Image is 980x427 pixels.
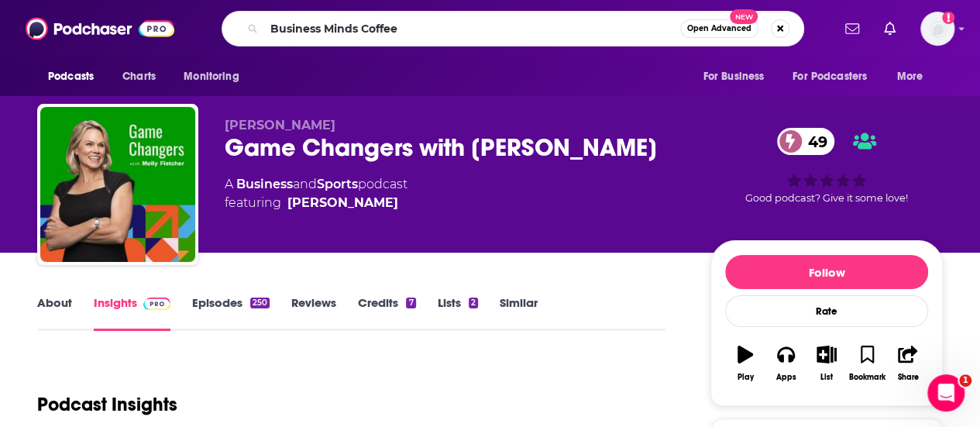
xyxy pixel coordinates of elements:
img: User Profile [920,12,954,46]
div: 250 [250,298,270,308]
img: Podchaser - Follow, Share and Rate Podcasts [26,14,174,43]
button: List [806,336,847,391]
span: and [293,177,317,191]
span: featuring [225,194,407,212]
button: Follow [725,255,928,289]
img: Game Changers with Molly Fletcher [40,107,195,262]
span: For Business [703,66,764,88]
button: open menu [692,62,783,91]
svg: Add a profile image [942,12,954,24]
span: Open Advanced [687,25,751,33]
button: Bookmark [847,336,887,391]
button: Play [725,336,765,391]
div: 7 [406,298,415,308]
a: Charts [112,62,165,91]
input: Search podcasts, credits, & more... [264,16,680,41]
a: Show notifications dropdown [839,15,865,42]
button: open menu [37,62,114,91]
span: Logged in as LBraverman [920,12,954,46]
span: Good podcast? Give it some love! [745,192,908,204]
a: Show notifications dropdown [878,15,902,42]
div: Rate [725,295,928,327]
button: Show profile menu [920,12,954,46]
a: Lists2 [438,295,478,331]
a: Similar [500,295,538,331]
a: Business [236,177,293,191]
div: [PERSON_NAME] [287,194,398,212]
iframe: Intercom live chat [927,374,965,412]
button: open menu [173,62,259,91]
button: open menu [886,62,943,91]
div: List [820,373,833,382]
span: 1 [959,374,971,387]
button: Share [888,336,928,391]
div: 2 [469,298,478,308]
div: Apps [776,373,796,382]
div: A podcast [225,175,407,212]
span: Podcasts [48,66,94,88]
span: [PERSON_NAME] [225,118,335,133]
a: About [37,295,72,331]
div: Bookmark [849,373,885,382]
span: Charts [122,66,156,88]
a: InsightsPodchaser Pro [94,295,170,331]
a: Reviews [291,295,336,331]
h1: Podcast Insights [37,393,177,416]
a: Credits7 [358,295,415,331]
a: 49 [777,128,835,155]
button: Apps [765,336,806,391]
div: 49Good podcast? Give it some love! [710,118,943,214]
span: For Podcasters [793,66,867,88]
span: 49 [793,128,835,155]
div: Play [738,373,754,382]
div: Search podcasts, credits, & more... [222,11,804,46]
button: open menu [782,62,889,91]
button: Open AdvancedNew [680,19,758,38]
div: Share [897,373,918,382]
img: Podchaser Pro [143,298,170,310]
a: Episodes250 [192,295,270,331]
span: Monitoring [184,66,239,88]
span: More [897,66,923,88]
a: Sports [317,177,358,191]
span: New [730,9,758,24]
